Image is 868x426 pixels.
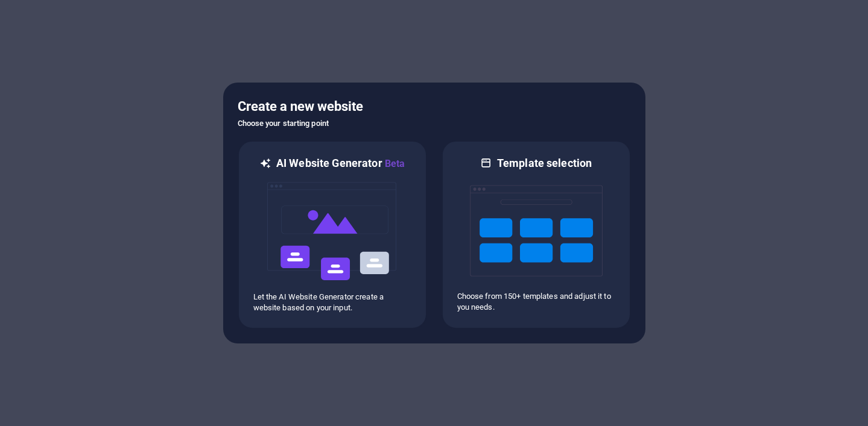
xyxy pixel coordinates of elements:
[266,171,399,292] img: ai
[276,156,405,171] h6: AI Website Generator
[238,116,631,131] h6: Choose your starting point
[497,156,592,171] h6: Template selection
[238,97,631,116] h5: Create a new website
[457,291,615,313] p: Choose from 150+ templates and adjust it to you needs.
[442,140,631,329] div: Template selectionChoose from 150+ templates and adjust it to you needs.
[253,292,411,313] p: Let the AI Website Generator create a website based on your input.
[238,140,427,329] div: AI Website GeneratorBetaaiLet the AI Website Generator create a website based on your input.
[382,158,405,169] span: Beta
